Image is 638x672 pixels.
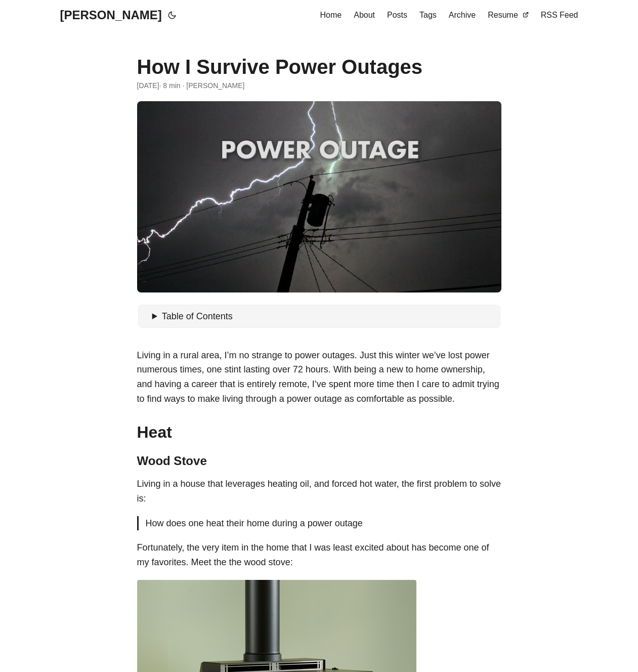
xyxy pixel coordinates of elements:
span: RSS Feed [541,11,578,19]
span: About [354,11,375,19]
span: Resume [488,11,518,19]
p: Living in a house that leverages heating oil, and forced hot water, the first problem to solve is: [137,477,501,506]
div: · 8 min · [PERSON_NAME] [137,80,501,91]
span: Tags [419,11,437,19]
span: Home [320,11,342,19]
summary: Table of Contents [152,309,496,324]
span: Posts [387,11,407,19]
span: Archive [449,11,476,19]
p: Fortunately, the very item in the home that I was least excited about has become one of my favori... [137,540,501,570]
p: Living in a rural area, I’m no strange to power outages. Just this winter we’ve lost power numero... [137,348,501,406]
h3: Wood Stove [137,454,501,469]
span: 2024-03-01 21:22:03 -0500 -0500 [137,80,159,91]
h1: How I Survive Power Outages [137,55,501,79]
p: How does one heat their home during a power outage [146,516,494,531]
span: Table of Contents [162,311,233,321]
h2: Heat [137,423,501,442]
